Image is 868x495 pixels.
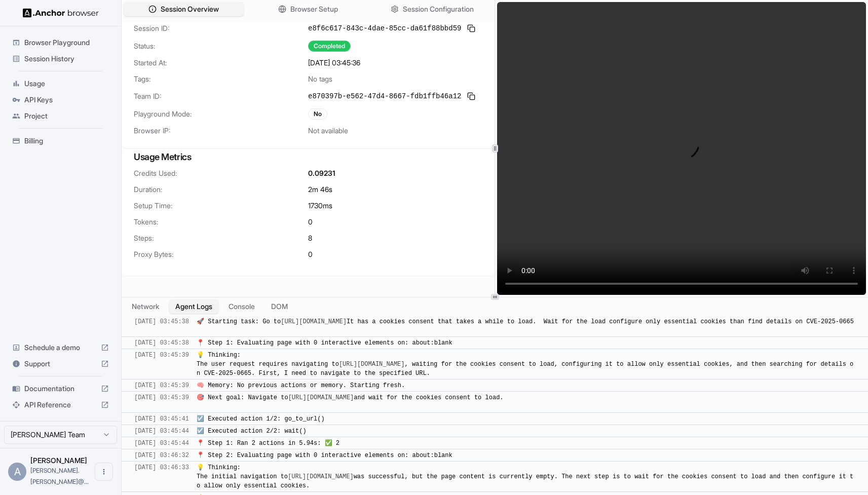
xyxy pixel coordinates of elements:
[8,75,113,92] div: Usage
[265,299,294,314] button: DOM
[134,427,189,436] div: [DATE] 03:45:44
[30,456,87,465] span: Andrew Grealy
[197,464,853,489] span: 💡 Thinking: The initial navigation to was successful, but the page content is currently empty. Th...
[24,384,97,394] span: Documentation
[308,233,312,243] span: 8
[24,359,97,369] span: Support
[134,249,308,259] span: Proxy Bytes:
[308,184,332,195] span: 2m 46s
[134,74,308,84] span: Tags:
[308,74,332,84] span: No tags
[134,463,189,490] div: [DATE] 03:46:33
[24,95,109,105] span: API Keys
[308,249,313,259] span: 0
[308,91,461,101] span: e870397b-e562-47d4-8667-fdb1ffb46a12
[24,54,109,64] span: Session History
[308,23,461,33] span: e8f6c617-843c-4dae-85cc-da61f88bbd59
[8,34,113,51] div: Browser Playground
[308,201,332,211] span: 1730 ms
[134,338,189,348] div: [DATE] 03:45:38
[127,427,132,436] span: ​
[8,463,26,481] div: A
[197,452,452,459] span: 📍 Step 2: Evaluating page with 0 interactive elements on: about:blank
[134,23,308,33] span: Session ID:
[134,184,308,195] span: Duration:
[308,108,327,120] div: No
[134,126,308,136] span: Browser IP:
[134,233,308,243] span: Steps:
[308,41,351,52] div: Completed
[8,356,113,372] div: Support
[134,351,189,378] div: [DATE] 03:45:39
[127,463,132,472] span: ​
[197,428,307,435] span: ☑️ Executed action 2/2: wait()
[8,380,113,397] div: Documentation
[23,8,99,18] img: Anchor Logo
[134,168,308,178] span: Credits Used:
[134,109,308,119] span: Playground Mode:
[126,299,165,314] button: Network
[8,108,113,124] div: Project
[288,473,354,480] a: [URL][DOMAIN_NAME]
[127,451,132,460] span: ​
[134,58,308,68] span: Started At:
[8,51,113,67] div: Session History
[161,4,219,14] span: Session Overview
[339,361,405,368] a: [URL][DOMAIN_NAME]
[197,318,854,325] span: 🚀 Starting task: Go to It has a cookies consent that takes a while to load. Wait for the load con...
[288,394,354,401] a: [URL][DOMAIN_NAME]
[127,351,132,360] span: ​
[134,393,189,411] div: [DATE] 03:45:39
[403,4,474,14] span: Session Configuration
[134,439,189,448] div: [DATE] 03:45:44
[24,37,109,48] span: Browser Playground
[24,136,109,146] span: Billing
[134,150,482,164] h3: Usage Metrics
[24,79,109,89] span: Usage
[127,381,132,390] span: ​
[308,58,360,68] span: [DATE] 03:45:36
[134,414,189,424] div: [DATE] 03:45:41
[169,299,218,314] button: Agent Logs
[24,111,109,121] span: Project
[8,92,113,108] div: API Keys
[134,317,189,335] div: [DATE] 03:45:38
[134,201,308,211] span: Setup Time:
[127,393,132,402] span: ​
[8,133,113,149] div: Billing
[290,4,338,14] span: Browser Setup
[134,381,189,390] div: [DATE] 03:45:39
[127,317,132,326] span: ​
[308,217,313,227] span: 0
[127,338,132,348] span: ​
[222,299,261,314] button: Console
[197,394,504,410] span: 🎯 Next goal: Navigate to and wait for the cookies consent to load.
[281,318,347,325] a: [URL][DOMAIN_NAME]
[24,342,97,353] span: Schedule a demo
[127,439,132,448] span: ​
[127,414,132,424] span: ​
[197,415,325,423] span: ☑️ Executed action 1/2: go_to_url()
[197,352,853,377] span: 💡 Thinking: The user request requires navigating to , waiting for the cookies consent to load, co...
[308,168,335,178] span: 0.09231
[8,339,113,356] div: Schedule a demo
[30,467,89,485] span: andrew.grealy@armis.com
[197,440,339,447] span: 📍 Step 1: Ran 2 actions in 5.94s: ✅ 2
[197,382,405,389] span: 🧠 Memory: No previous actions or memory. Starting fresh.
[134,91,308,101] span: Team ID:
[197,339,452,347] span: 📍 Step 1: Evaluating page with 0 interactive elements on: about:blank
[134,41,308,51] span: Status:
[24,400,97,410] span: API Reference
[308,126,348,136] span: Not available
[134,217,308,227] span: Tokens:
[134,451,189,460] div: [DATE] 03:46:32
[8,397,113,413] div: API Reference
[95,463,113,481] button: Open menu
